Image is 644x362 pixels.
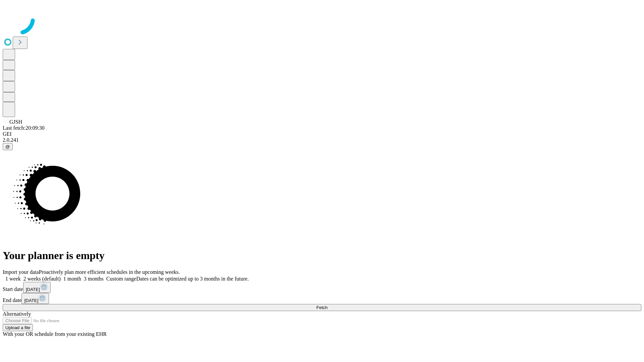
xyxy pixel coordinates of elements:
[136,276,249,282] span: Dates can be optimized up to 3 months in the future.
[3,249,641,262] h1: Your planner is empty
[106,276,136,282] span: Custom range
[3,269,39,275] span: Import your data
[23,276,61,282] span: 2 weeks (default)
[3,137,641,143] div: 2.0.241
[3,331,107,337] span: With your OR schedule from your existing EHR
[84,276,104,282] span: 3 months
[5,144,10,149] span: @
[39,269,180,275] span: Proactively plan more efficient schedules in the upcoming weeks.
[23,282,51,293] button: [DATE]
[316,305,327,310] span: Fetch
[3,282,641,293] div: Start date
[3,131,641,137] div: GEI
[3,311,31,317] span: Alternatively
[63,276,81,282] span: 1 month
[5,276,21,282] span: 1 week
[3,324,33,331] button: Upload a file
[26,287,40,292] span: [DATE]
[24,298,38,303] span: [DATE]
[9,119,22,125] span: GJSH
[3,304,641,311] button: Fetch
[3,143,13,150] button: @
[21,293,49,304] button: [DATE]
[3,293,641,304] div: End date
[3,125,45,131] span: Last fetch: 20:09:30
